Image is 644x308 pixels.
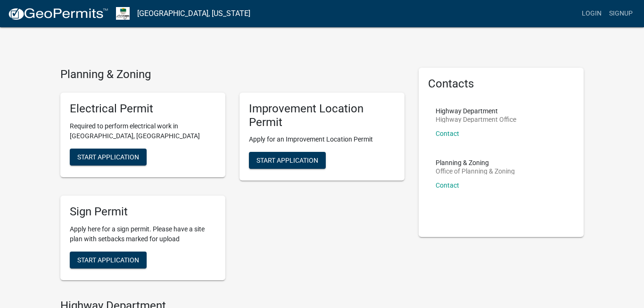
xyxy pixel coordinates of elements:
[70,252,147,269] button: Start Application
[249,152,326,169] button: Start Application
[137,6,250,22] a: [GEOGRAPHIC_DATA], [US_STATE]
[249,102,395,129] h5: Improvement Location Permit
[436,168,515,174] p: Office of Planning & Zoning
[70,102,216,116] h5: Electrical Permit
[436,159,515,166] p: Planning & Zoning
[436,116,516,123] p: Highway Department Office
[436,108,516,114] p: Highway Department
[70,205,216,219] h5: Sign Permit
[60,68,405,81] h4: Planning & Zoning
[116,7,130,20] img: Morgan County, Indiana
[428,77,574,91] h5: Contacts
[605,5,636,23] a: Signup
[70,149,147,166] button: Start Application
[436,130,459,137] a: Contact
[77,256,139,264] span: Start Application
[70,121,216,141] p: Required to perform electrical work in [GEOGRAPHIC_DATA], [GEOGRAPHIC_DATA]
[256,157,318,164] span: Start Application
[578,5,605,23] a: Login
[77,153,139,160] span: Start Application
[70,224,216,244] p: Apply here for a sign permit. Please have a site plan with setbacks marked for upload
[436,182,459,189] a: Contact
[249,134,395,144] p: Apply for an Improvement Location Permit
